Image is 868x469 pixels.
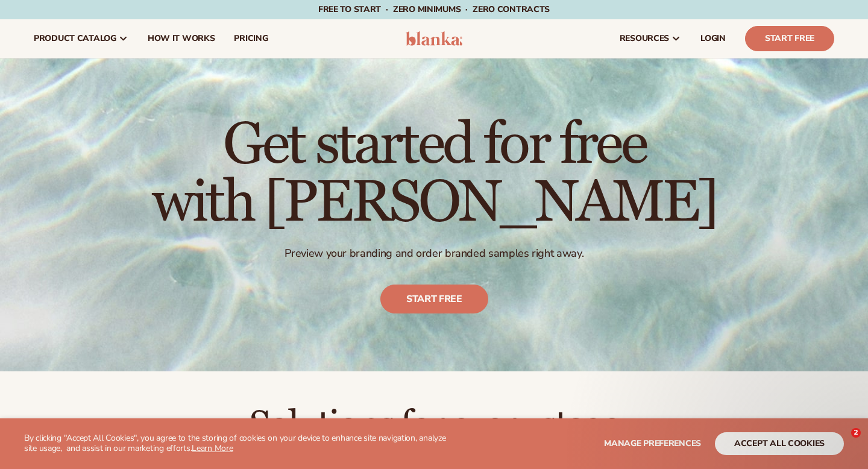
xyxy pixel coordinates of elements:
span: Free to start · ZERO minimums · ZERO contracts [318,4,550,15]
button: accept all cookies [715,432,844,455]
p: By clicking "Accept All Cookies", you agree to the storing of cookies on your device to enhance s... [24,433,453,454]
iframe: Intercom live chat [826,428,855,457]
a: product catalog [24,19,138,58]
a: Start free [380,285,488,313]
p: Preview your branding and order branded samples right away. [152,247,717,260]
span: How It Works [148,34,215,43]
a: How It Works [138,19,225,58]
h2: Solutions for every stage [34,405,834,445]
span: resources [620,34,669,43]
span: product catalog [34,34,116,43]
span: pricing [234,34,268,43]
a: Start Free [745,26,834,51]
span: 2 [851,428,861,438]
span: LOGIN [700,34,726,43]
button: Manage preferences [604,432,701,455]
a: pricing [224,19,277,58]
a: LOGIN [691,19,735,58]
a: resources [610,19,691,58]
h1: Get started for free with [PERSON_NAME] [152,116,717,232]
a: Learn More [192,442,233,454]
img: logo [406,31,463,46]
span: Manage preferences [604,438,701,449]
